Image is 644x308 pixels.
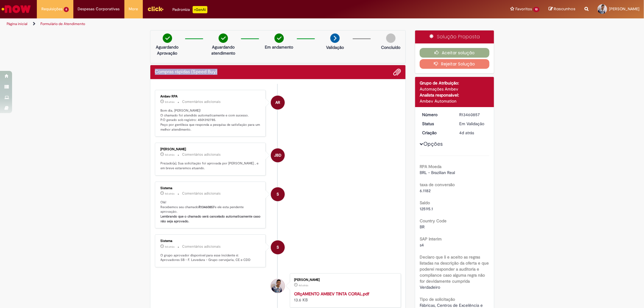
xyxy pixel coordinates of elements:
time: 29/08/2025 08:51:49 [459,130,474,135]
span: JBD [274,148,281,163]
p: Concluído [381,44,400,50]
span: Verdadeiro [420,284,440,290]
div: Sistema [161,186,261,190]
time: 30/08/2025 09:14:57 [165,100,175,104]
p: Bom dia, [PERSON_NAME]! O chamado foi atendido automaticamente e com sucesso. P.O gerado sob regi... [161,108,261,132]
span: AR [275,95,280,110]
ul: Trilhas de página [5,18,425,30]
img: click_logo_yellow_360x200.png [147,4,164,13]
p: O grupo aprovador disponível para esse incidente é: Aprovadores SB - F. Levedura - Grupo cervejar... [161,253,261,262]
time: 29/08/2025 08:52:01 [165,192,175,195]
div: Josenildo Batista De Araujo [271,148,285,162]
span: 2d atrás [165,100,175,104]
button: Rejeitar Solução [420,59,489,69]
span: 6.1182 [420,188,431,193]
div: [PERSON_NAME] [294,278,395,282]
p: Prezado(a), Sua solicitação foi aprovada por [PERSON_NAME] , e em breve estaremos atuando. [161,161,261,170]
b: Tipo de solicitação [420,297,455,302]
small: Comentários adicionais [182,99,221,104]
span: 4d atrás [165,192,175,195]
span: [PERSON_NAME] [609,6,639,11]
dt: Número [418,112,455,118]
span: BRL - Brazilian Real [420,170,455,175]
img: check-circle-green.png [219,33,228,43]
span: 12595.1 [420,206,433,211]
span: Rascunhos [554,6,575,12]
dt: Criação [418,130,455,136]
img: arrow-next.png [330,33,340,43]
span: BR [420,224,425,230]
div: [PERSON_NAME] [161,148,261,151]
p: Aguardando Aprovação [153,44,182,56]
time: 29/08/2025 08:51:57 [165,245,175,249]
span: 4d atrás [165,153,175,157]
b: R13460857 [199,205,215,209]
a: Formulário de Atendimento [40,21,85,26]
div: System [271,187,285,201]
img: img-circle-grey.png [386,33,396,43]
p: Em andamento [265,44,293,50]
b: RPA Moeda [420,164,441,169]
dt: Status [418,121,455,127]
div: 13.6 KB [294,291,395,303]
div: Analista responsável: [420,92,489,98]
img: check-circle-green.png [163,33,172,43]
div: Padroniza [173,6,207,13]
h2: Compras rápidas (Speed Buy) Histórico de tíquete [155,69,217,75]
p: Aguardando atendimento [209,44,238,56]
span: More [129,6,138,12]
small: Comentários adicionais [182,191,221,196]
img: ServiceNow [1,3,32,15]
a: Página inicial [7,21,27,26]
div: 29/08/2025 08:51:49 [459,130,487,136]
div: Sistema [161,239,261,243]
small: Comentários adicionais [182,244,221,249]
b: Declaro que li e aceito as regras listadas na descrição da oferta e que poderei responder a audit... [420,254,489,284]
p: Olá! Recebemos seu chamado e ele esta pendente aprovação. [161,200,261,224]
button: Aceitar solução [420,48,489,58]
div: Ambev RPA [161,95,261,98]
span: S [277,187,279,202]
span: Despesas Corporativas [78,6,120,12]
div: Luiz Andre Morais De Freitas [271,279,285,293]
small: Comentários adicionais [182,152,221,157]
time: 29/08/2025 08:51:36 [299,284,308,287]
div: System [271,240,285,254]
span: Requisições [41,6,62,12]
span: 10 [533,7,540,12]
div: Solução Proposta [415,30,494,43]
div: Automações Ambev [420,86,489,92]
span: 4d atrás [165,245,175,249]
b: Saldo [420,200,430,205]
div: Em Validação [459,121,487,127]
time: 29/08/2025 08:54:47 [165,153,175,157]
span: 4d atrás [459,130,474,135]
p: +GenAi [193,6,207,13]
span: 6 [64,7,69,12]
span: s4 [420,242,424,248]
b: taxa de conversão [420,182,455,187]
p: Validação [326,44,344,50]
a: ORçAMENTO AMBEV TINTA CORAL.pdf [294,291,369,297]
div: Ambev RPA [271,96,285,110]
img: check-circle-green.png [274,33,284,43]
div: Ambev Automation [420,98,489,104]
span: S [277,240,279,255]
b: SAP Interim [420,236,442,242]
button: Adicionar anexos [393,68,401,76]
div: Grupo de Atribuição: [420,80,489,86]
a: Rascunhos [549,6,575,12]
span: 4d atrás [299,284,308,287]
span: Favoritos [515,6,532,12]
b: Lembrando que o chamado será cancelado automaticamente caso não seja aprovado. [161,214,262,224]
b: Country Code [420,218,447,224]
div: R13460857 [459,112,487,118]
